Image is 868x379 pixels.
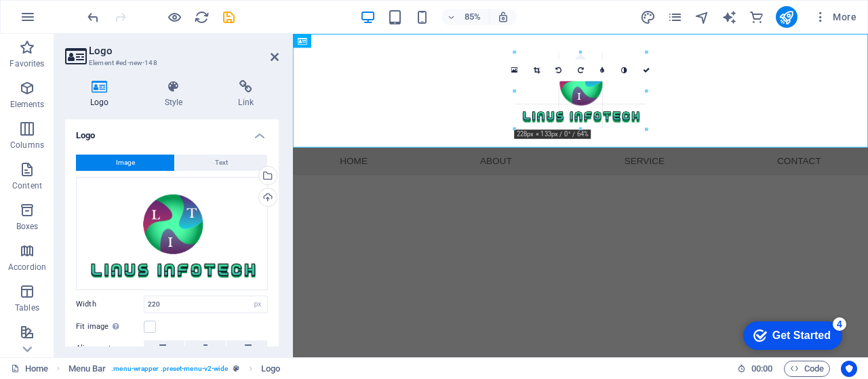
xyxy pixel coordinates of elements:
a: Blur [591,59,613,81]
div: Get Started 4 items remaining, 20% complete [11,7,110,35]
a: Confirm ( Ctrl ⏎ ) [635,59,657,81]
button: commerce [749,9,765,25]
p: Boxes [16,221,39,232]
div: LogoFinal-u3AzeBu-7oRnQqSn0LGLvw.png [76,177,268,290]
i: Publish [778,9,794,25]
p: Elements [10,99,45,110]
p: Tables [15,302,39,313]
i: On resize automatically adjust zoom level to fit chosen device. [497,11,509,23]
button: Click here to leave preview mode and continue editing [166,9,182,25]
h4: Style [140,80,214,108]
span: Image [116,155,135,171]
span: Click to select. Double-click to edit [68,361,106,377]
p: Favorites [9,58,44,69]
button: undo [85,9,101,25]
button: text_generator [722,9,738,25]
button: reload [193,9,210,25]
h4: Logo [65,80,140,108]
h4: Logo [65,119,279,144]
span: 00 00 [751,361,772,377]
i: Undo: Change preview image (Ctrl+Z) [85,9,101,25]
nav: breadcrumb [68,361,281,377]
button: publish [776,6,797,28]
span: : [761,363,763,374]
a: Click to cancel selection. Double-click to open Pages [11,361,48,377]
button: More [808,6,862,28]
h4: Link [213,80,279,108]
span: More [814,10,856,24]
i: This element is a customizable preset [233,365,239,372]
span: Code [790,361,824,377]
button: navigator [694,9,711,25]
button: Usercentrics [841,361,857,377]
button: Text [175,155,267,171]
p: Columns [10,140,44,151]
div: 228px × 133px / 0° / 64% [514,129,591,139]
h3: Element #ed-new-148 [89,57,252,69]
i: AI Writer [722,9,737,25]
span: Text [215,155,228,171]
i: Reload page [194,9,210,25]
button: design [640,9,656,25]
button: save [220,9,237,25]
a: Crop mode [526,59,547,81]
label: Fit image [76,319,144,335]
p: Accordion [8,262,46,273]
button: 85% [441,9,490,25]
span: . menu-wrapper .preset-menu-v2-wide [111,361,228,377]
a: Rotate right 90° [570,59,591,81]
button: pages [667,9,684,25]
p: Content [12,180,42,191]
i: Commerce [749,9,764,25]
h6: 85% [462,9,484,25]
a: Greyscale [614,59,635,81]
a: Select files from the file manager, stock photos, or upload file(s) [504,59,526,81]
a: Rotate left 90° [548,59,570,81]
div: 4 [100,3,114,16]
i: Design (Ctrl+Alt+Y) [640,9,656,25]
i: Save (Ctrl+S) [221,9,237,25]
label: Width [76,300,144,308]
h6: Session time [737,361,773,377]
button: Image [76,155,174,171]
i: Navigator [694,9,710,25]
div: Get Started [40,15,98,27]
i: Pages (Ctrl+Alt+S) [667,9,683,25]
h2: Logo [89,45,279,57]
label: Alignment [76,340,144,357]
span: Click to select. Double-click to edit [261,361,280,377]
button: Code [784,361,830,377]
